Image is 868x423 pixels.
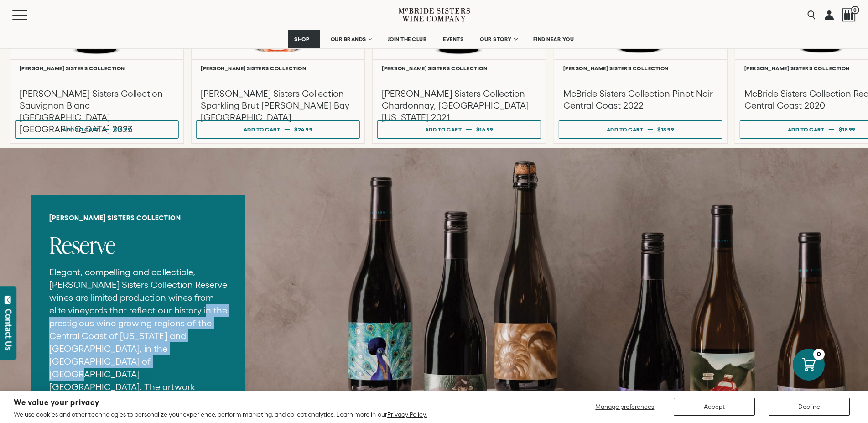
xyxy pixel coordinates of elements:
span: $16.99 [114,126,131,132]
button: Add to cart $16.99 [377,120,541,139]
span: 0 [851,6,859,14]
h6: [PERSON_NAME] Sisters Collection [382,65,536,71]
h6: [PERSON_NAME] Sisters Collection [49,214,227,222]
button: Add to cart $18.99 [559,120,722,139]
p: We use cookies and other technologies to personalize your experience, perform marketing, and coll... [14,410,427,418]
h3: McBride Sisters Collection Pinot Noir Central Coast 2022 [563,88,718,111]
a: OUR STORY [474,30,523,48]
button: Mobile Menu Trigger [12,10,45,20]
span: JOIN THE CLUB [388,36,427,42]
span: $18.99 [839,126,856,132]
a: FIND NEAR YOU [527,30,580,48]
h3: [PERSON_NAME] Sisters Collection Sauvignon Blanc [GEOGRAPHIC_DATA] [GEOGRAPHIC_DATA] 2023 [20,88,174,135]
span: Reserve [49,229,115,261]
button: Add to cart $24.99 [196,120,360,139]
h6: [PERSON_NAME] Sisters Collection [20,65,174,71]
div: Add to cart [244,123,281,136]
a: JOIN THE CLUB [382,30,433,48]
a: SHOP [288,30,320,48]
div: Add to cart [788,123,825,136]
span: OUR BRANDS [331,36,366,42]
div: Contact Us [4,309,13,350]
h2: We value your privacy [14,399,427,407]
span: $16.99 [476,126,494,132]
a: OUR BRANDS [325,30,377,48]
a: EVENTS [437,30,469,48]
span: SHOP [294,36,310,42]
a: Privacy Policy. [387,411,427,418]
button: Manage preferences [590,398,660,416]
div: 0 [813,349,825,360]
button: Add to cart $16.99 [15,120,179,139]
div: Add to cart [607,123,644,136]
span: FIND NEAR YOU [533,36,574,42]
h3: [PERSON_NAME] Sisters Collection Sparkling Brut [PERSON_NAME] Bay [GEOGRAPHIC_DATA] [201,88,355,123]
div: Add to cart [425,123,462,136]
span: EVENTS [443,36,463,42]
h6: [PERSON_NAME] Sisters Collection [201,65,355,71]
h3: [PERSON_NAME] Sisters Collection Chardonnay, [GEOGRAPHIC_DATA][US_STATE] 2021 [382,88,536,123]
span: $24.99 [294,126,312,132]
span: $18.99 [657,126,674,132]
button: Accept [674,398,755,416]
h6: [PERSON_NAME] Sisters Collection [563,65,718,71]
button: Decline [769,398,850,416]
span: OUR STORY [480,36,512,42]
span: Manage preferences [595,403,654,410]
div: Add to cart [62,123,99,136]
